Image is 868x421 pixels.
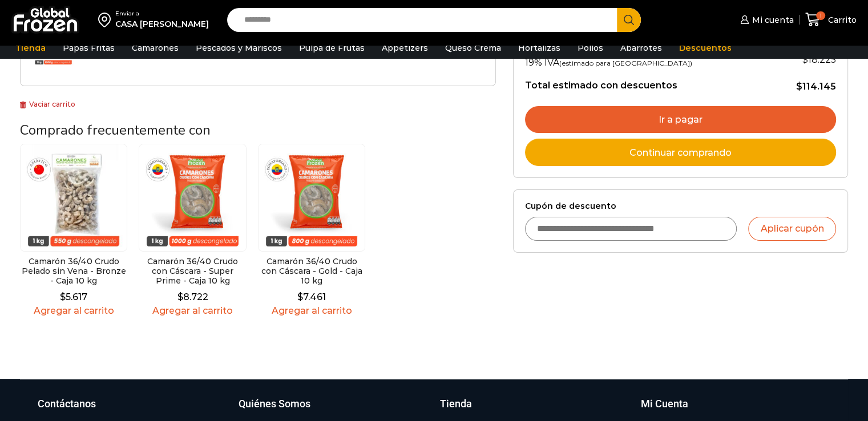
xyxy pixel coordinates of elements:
[572,37,609,59] a: Pollos
[641,396,688,411] h3: Mi Cuenta
[825,14,857,26] span: Carrito
[20,305,127,316] a: Agregar al carrito
[20,121,211,139] span: Comprado frecuentemente con
[749,14,794,26] span: Mi cuenta
[293,37,370,59] a: Pulpa de Frutas
[190,37,288,59] a: Pescados y Mariscos
[258,257,365,285] h2: Camarón 36/40 Crudo con Cáscara - Gold - Caja 10 kg
[525,71,769,92] th: Total estimado con descuentos
[802,54,808,65] span: $
[525,139,836,166] a: Continuar comprando
[805,6,857,33] a: 1 Carrito
[796,81,802,92] span: $
[126,37,184,59] a: Camarones
[525,106,836,133] a: Ir a pagar
[816,11,825,21] span: 1
[20,257,127,285] h2: Camarón 36/40 Crudo Pelado sin Vena - Bronze - Caja 10 kg
[615,37,668,59] a: Abarrotes
[737,9,793,31] a: Mi cuenta
[376,37,434,59] a: Appetizers
[258,305,365,316] a: Agregar al carrito
[20,100,75,108] a: Vaciar carrito
[98,10,115,29] img: address-field-icon.svg
[297,292,303,302] span: $
[115,18,209,30] div: CASA [PERSON_NAME]
[239,396,310,411] h3: Quiénes Somos
[177,292,183,302] span: $
[440,396,472,411] h3: Tienda
[139,257,246,285] h2: Camarón 36/40 Crudo con Cáscara - Super Prime - Caja 10 kg
[60,292,66,302] span: $
[439,37,507,59] a: Queso Crema
[802,54,836,65] span: 18.225
[177,292,208,302] bdi: 8.722
[617,8,641,32] button: Search button
[673,37,737,59] a: Descuentos
[60,292,87,302] bdi: 5.617
[10,37,51,59] a: Tienda
[115,10,209,18] div: Enviar a
[57,37,120,59] a: Papas Fritas
[139,305,246,316] a: Agregar al carrito
[748,217,836,241] button: Aplicar cupón
[297,292,326,302] bdi: 7.461
[38,396,96,411] h3: Contáctanos
[796,81,836,92] bdi: 114.145
[525,48,769,71] th: 19% IVA
[559,59,692,67] small: (estimado para [GEOGRAPHIC_DATA])
[512,37,566,59] a: Hortalizas
[525,201,836,211] label: Cupón de descuento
